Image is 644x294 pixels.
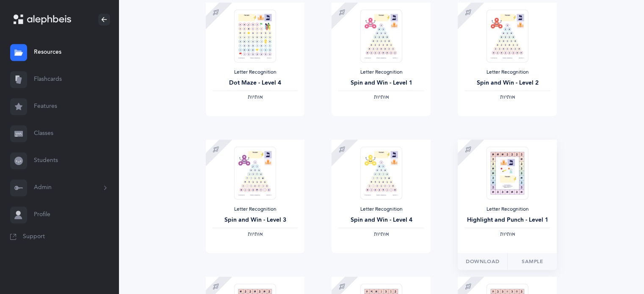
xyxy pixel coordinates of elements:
[500,94,515,100] span: ‫אותיות‬
[373,231,389,237] span: ‫אותיות‬
[213,79,298,88] div: Dot Maze - Level 4
[486,146,528,199] img: Highlight_%26_Punch-L1.pdf_thumbnail_1587419550.png
[213,206,298,213] div: Letter Recognition
[464,216,550,225] div: Highlight and Punch - Level 1
[486,9,528,62] img: Spin_%26_Win-L2.pdf_thumbnail_1587419688.png
[338,69,424,76] div: Letter Recognition
[464,69,550,76] div: Letter Recognition
[247,231,263,237] span: ‫אותיות‬
[338,216,424,225] div: Spin and Win - Level 4
[213,69,298,76] div: Letter Recognition
[234,146,276,199] img: Spin_%26_Win-L3.pdf_thumbnail_1587419693.png
[373,94,389,100] span: ‫אותיות‬
[360,9,402,62] img: Spin_%26_Win-L1.pdf_thumbnail_1587419683.png
[458,253,507,270] button: Download
[466,258,500,265] span: Download
[23,233,45,241] span: Support
[500,231,515,237] span: ‫אותיות‬
[464,206,550,213] div: Letter Recognition
[338,206,424,213] div: Letter Recognition
[247,94,263,100] span: ‫אותיות‬
[464,79,550,88] div: Spin and Win - Level 2
[213,216,298,225] div: Spin and Win - Level 3
[507,253,557,270] a: Sample
[360,146,402,199] img: Spin_%26_Win-L4.pdf_thumbnail_1587419699.png
[338,79,424,88] div: Spin and Win - Level 1
[234,9,276,62] img: Dot_maze-L4.pdf_thumbnail_1587419212.png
